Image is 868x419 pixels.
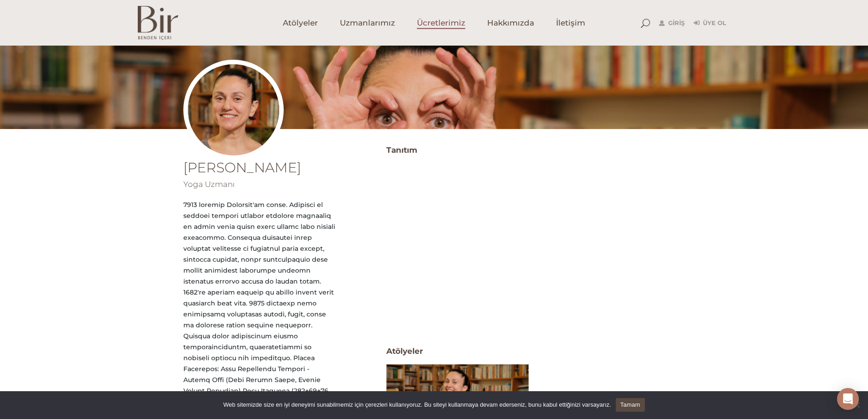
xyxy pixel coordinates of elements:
[386,143,685,157] h3: Tanıtım
[616,398,645,412] a: Tamam
[223,400,611,409] span: Web sitemizde size en iyi deneyimi sunabilmemiz için çerezleri kullanıyoruz. Bu siteyi kullanmaya...
[283,18,318,28] span: Atölyeler
[417,18,465,28] span: Ücretlerimiz
[386,330,423,358] span: Atölyeler
[183,60,284,160] img: esinprofil-300x300.jpg
[556,18,585,28] span: İletişim
[487,18,534,28] span: Hakkımızda
[183,161,336,175] h1: [PERSON_NAME]
[659,18,685,29] a: Giriş
[183,180,234,189] span: Yoga Uzmanı
[837,388,859,410] div: Open Intercom Messenger
[694,18,726,29] a: Üye Ol
[340,18,395,28] span: Uzmanlarımız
